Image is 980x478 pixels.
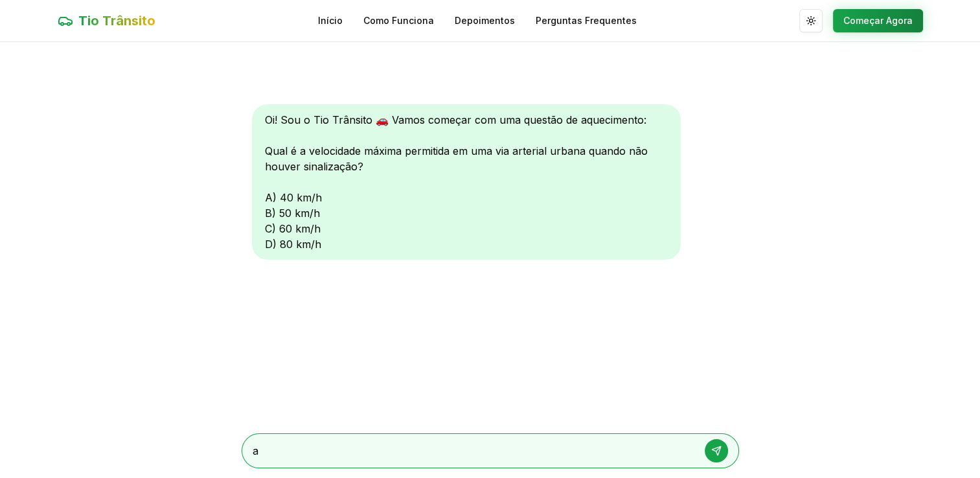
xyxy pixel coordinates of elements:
[253,443,692,459] textarea: a
[318,14,343,27] a: Início
[363,14,434,27] a: Como Funciona
[833,9,923,32] button: Começar Agora
[58,12,155,30] a: Tio Trânsito
[455,14,515,27] a: Depoimentos
[252,104,681,260] div: Oi! Sou o Tio Trânsito 🚗 Vamos começar com uma questão de aquecimento: Qual é a velocidade máxima...
[78,12,155,30] span: Tio Trânsito
[536,14,637,27] a: Perguntas Frequentes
